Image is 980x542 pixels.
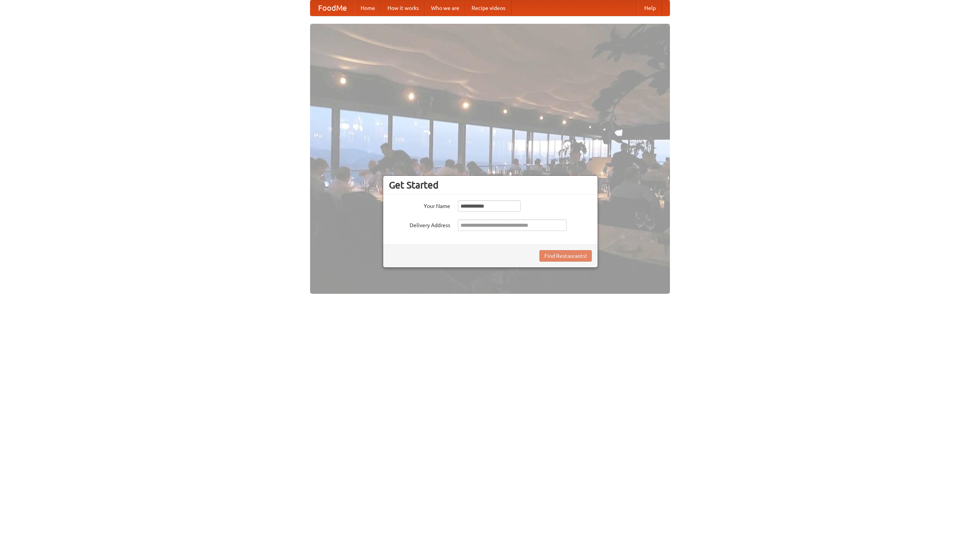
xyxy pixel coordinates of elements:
button: Find Restaurants! [539,250,592,262]
a: Recipe videos [465,0,511,16]
a: How it works [381,0,425,16]
a: Home [354,0,381,16]
h3: Get Started [389,179,592,191]
a: Help [638,0,662,16]
label: Your Name [389,200,450,210]
a: FoodMe [310,0,354,16]
a: Who we are [425,0,465,16]
label: Delivery Address [389,219,450,229]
